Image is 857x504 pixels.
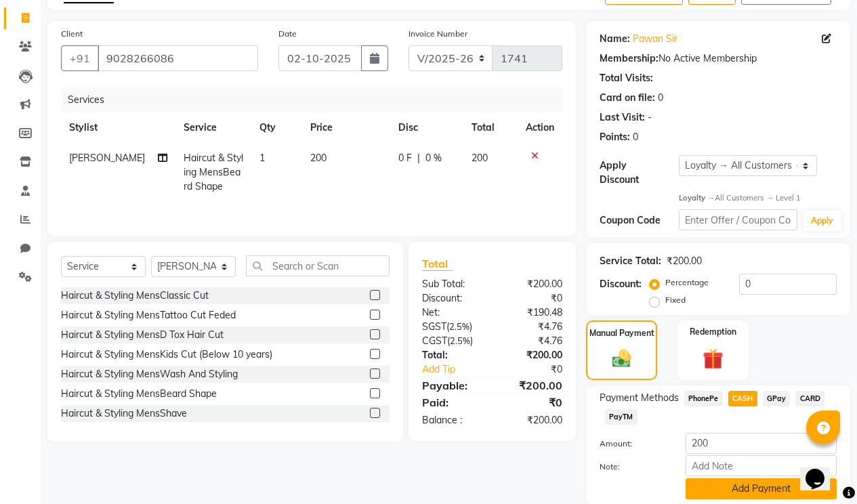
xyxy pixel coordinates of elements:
[61,406,187,421] div: Haircut & Styling MensShave
[425,151,442,165] span: 0 %
[589,327,654,339] label: Manual Payment
[492,394,572,411] div: ₹0
[600,51,837,66] div: No Active Membership
[398,151,412,165] span: 0 F
[412,320,493,334] div: ( )
[605,409,637,425] span: PayTM
[589,461,675,473] label: Note:
[98,45,258,71] input: Search by Name/Mobile/Email/Code
[412,277,493,291] div: Sub Total:
[62,87,572,112] div: Services
[795,391,824,406] span: CARD
[600,110,645,125] div: Last Visit:
[472,152,488,164] span: 200
[251,112,302,143] th: Qty
[679,192,837,204] div: All Customers → Level 1
[412,362,505,377] a: Add Tip
[409,28,467,40] label: Invoice Number
[310,152,327,164] span: 200
[679,193,715,203] strong: Loyalty →
[492,291,572,306] div: ₹0
[600,391,679,405] span: Payment Methods
[600,277,642,291] div: Discount:
[505,362,572,377] div: ₹0
[302,112,390,143] th: Price
[600,91,655,105] div: Card on file:
[61,328,224,342] div: Haircut & Styling MensD Tox Hair Cut
[61,387,217,401] div: Haircut & Styling MensBeard Shape
[600,71,653,85] div: Total Visits:
[412,413,493,427] div: Balance :
[665,294,686,306] label: Fixed
[61,367,238,381] div: Haircut & Styling MensWash And Styling
[422,257,453,271] span: Total
[803,211,841,231] button: Apply
[412,291,493,306] div: Discount:
[61,348,272,362] div: Haircut & Styling MensKids Cut (Below 10 years)
[600,130,630,144] div: Points:
[679,209,797,230] input: Enter Offer / Coupon Code
[600,213,679,228] div: Coupon Code
[184,152,243,192] span: Haircut & Styling MensBeard Shape
[61,289,209,303] div: Haircut & Styling MensClassic Cut
[69,152,145,164] span: [PERSON_NAME]
[390,112,463,143] th: Disc
[589,438,675,450] label: Amount:
[61,112,175,143] th: Stylist
[658,91,663,105] div: 0
[686,455,837,476] input: Add Note
[492,334,572,348] div: ₹4.76
[61,28,83,40] label: Client
[492,277,572,291] div: ₹200.00
[763,391,791,406] span: GPay
[686,433,837,454] input: Amount
[690,326,736,338] label: Redemption
[686,478,837,499] button: Add Payment
[412,334,493,348] div: ( )
[696,346,730,371] img: _gift.svg
[665,276,709,289] label: Percentage
[600,51,659,66] div: Membership:
[728,391,757,406] span: CASH
[633,32,677,46] a: Pawan Sir
[600,159,679,187] div: Apply Discount
[633,130,638,144] div: 0
[449,321,469,332] span: 2.5%
[246,255,390,276] input: Search or Scan
[800,450,843,490] iframe: chat widget
[259,152,265,164] span: 1
[422,335,447,347] span: CGST
[492,348,572,362] div: ₹200.00
[492,377,572,394] div: ₹200.00
[667,254,702,268] div: ₹200.00
[412,348,493,362] div: Total:
[518,112,562,143] th: Action
[600,32,630,46] div: Name:
[600,254,661,268] div: Service Total:
[175,112,251,143] th: Service
[492,320,572,334] div: ₹4.76
[412,377,493,394] div: Payable:
[417,151,420,165] span: |
[61,45,99,71] button: +91
[648,110,652,125] div: -
[606,348,637,369] img: _cash.svg
[463,112,518,143] th: Total
[61,308,236,322] div: Haircut & Styling MensTattoo Cut Feded
[412,394,493,411] div: Paid:
[422,320,446,333] span: SGST
[278,28,297,40] label: Date
[492,306,572,320] div: ₹190.48
[450,335,470,346] span: 2.5%
[684,391,723,406] span: PhonePe
[412,306,493,320] div: Net:
[492,413,572,427] div: ₹200.00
